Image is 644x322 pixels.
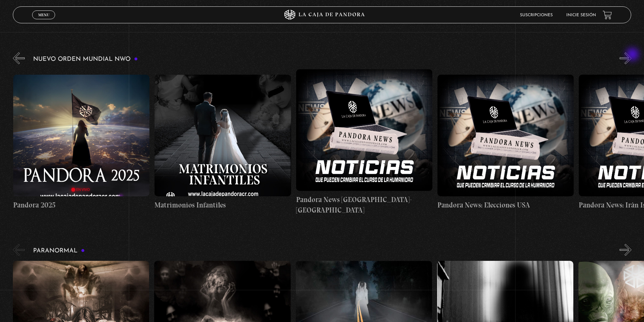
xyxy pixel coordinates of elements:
[437,200,574,210] h4: Pandora News: Elecciones USA
[620,52,631,64] button: Next
[296,69,432,216] a: Pandora News [GEOGRAPHIC_DATA]-[GEOGRAPHIC_DATA]
[13,69,149,216] a: Pandora 2025
[520,13,553,17] a: Suscripciones
[33,248,85,254] h3: Paranormal
[36,19,52,23] span: Cerrar
[13,52,25,64] button: Previous
[13,200,149,210] h4: Pandora 2025
[566,13,596,17] a: Inicie sesión
[620,244,631,256] button: Next
[154,200,291,210] h4: Matrimonios Infantiles
[33,56,138,63] h3: Nuevo Orden Mundial NWO
[603,10,612,20] a: View your shopping cart
[154,69,291,216] a: Matrimonios Infantiles
[13,244,25,256] button: Previous
[296,194,432,216] h4: Pandora News [GEOGRAPHIC_DATA]-[GEOGRAPHIC_DATA]
[38,13,49,17] span: Menu
[437,69,574,216] a: Pandora News: Elecciones USA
